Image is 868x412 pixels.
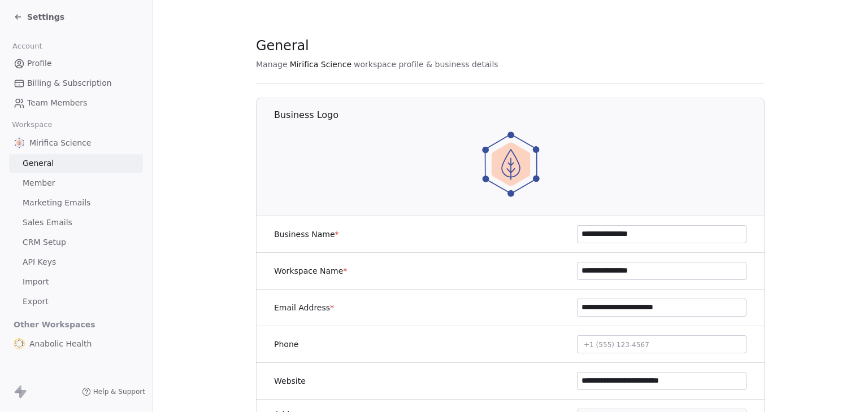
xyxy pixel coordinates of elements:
label: Business Name [274,229,339,240]
img: MIRIFICA%20science_logo_icon-big.png [475,128,547,200]
span: Import [23,276,49,288]
a: API Keys [9,253,143,271]
span: Manage [256,59,288,70]
span: Settings [27,11,64,23]
a: Sales Emails [9,213,143,232]
span: Billing & Subscription [27,77,112,89]
label: Email Address [274,302,334,313]
a: Help & Support [82,387,145,396]
span: Workspace [7,116,57,133]
span: Anabolic Health [29,338,92,349]
label: Website [274,375,306,387]
span: Marketing Emails [23,197,90,209]
a: Settings [14,11,64,23]
span: CRM Setup [23,236,66,248]
span: +1 (555) 123-4567 [584,341,649,349]
span: workspace profile & business details [354,59,498,70]
span: Profile [27,58,52,69]
span: Help & Support [93,387,145,396]
label: Phone [274,339,298,350]
button: +1 (555) 123-4567 [577,335,747,353]
span: Mirifica Science [290,59,351,70]
a: Team Members [9,94,143,112]
h1: Business Logo [274,109,765,121]
a: Import [9,273,143,291]
span: General [256,37,309,54]
span: Team Members [27,97,87,109]
img: Anabolic-Health-Icon-192.png [14,338,25,349]
span: Account [7,38,47,55]
a: Marketing Emails [9,194,143,212]
label: Workspace Name [274,265,347,277]
span: Sales Emails [23,217,72,229]
span: Export [23,296,49,308]
a: Member [9,174,143,192]
span: Mirifica Science [29,137,91,148]
a: General [9,154,143,173]
span: Other Workspaces [9,315,100,334]
a: Billing & Subscription [9,74,143,93]
span: API Keys [23,256,56,268]
span: Member [23,177,55,189]
a: CRM Setup [9,233,143,252]
span: General [23,157,54,169]
a: Profile [9,54,143,73]
a: Export [9,292,143,311]
img: MIRIFICA%20science_logo_icon-big.png [14,137,25,148]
